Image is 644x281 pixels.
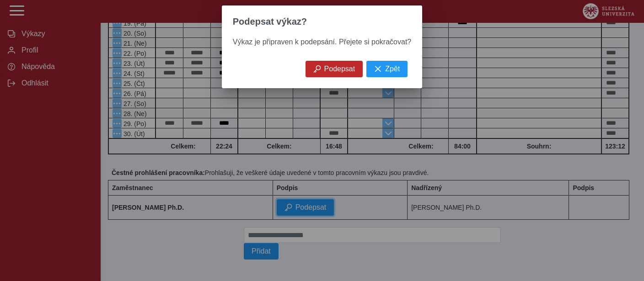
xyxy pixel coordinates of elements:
[385,65,400,73] span: Zpět
[233,38,411,46] span: Výkaz je připraven k podepsání. Přejete si pokračovat?
[233,16,307,27] span: Podepsat výkaz?
[324,65,355,73] span: Podepsat
[306,61,363,77] button: Podepsat
[366,61,408,77] button: Zpět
